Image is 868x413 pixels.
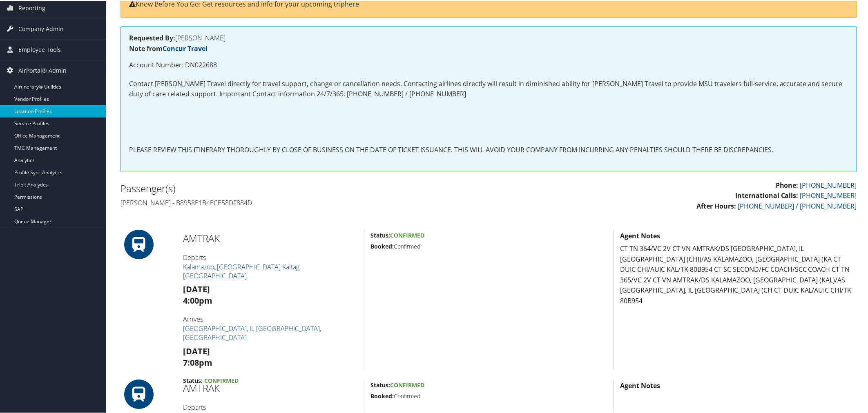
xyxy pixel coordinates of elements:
[370,242,607,250] h5: Confirmed
[370,380,390,388] strong: Status:
[129,78,848,99] p: Contact [PERSON_NAME] Travel directly for travel support, change or cancellation needs. Contactin...
[800,190,857,199] a: [PHONE_NUMBER]
[183,283,210,294] strong: [DATE]
[370,242,394,249] strong: Booked:
[183,323,321,341] a: [GEOGRAPHIC_DATA], IL [GEOGRAPHIC_DATA], [GEOGRAPHIC_DATA]
[129,34,848,40] h4: [PERSON_NAME]
[738,201,857,210] a: [PHONE_NUMBER] / [PHONE_NUMBER]
[620,231,660,240] strong: Agent Notes
[370,391,394,399] strong: Booked:
[800,180,857,189] a: [PHONE_NUMBER]
[696,201,736,210] strong: After Hours:
[18,39,61,59] span: Employee Tools
[183,262,301,280] a: Kalamazoo, [GEOGRAPHIC_DATA] Kaltag, [GEOGRAPHIC_DATA]
[183,345,210,356] strong: [DATE]
[183,376,203,384] strong: Status:
[129,59,848,70] p: Account Number: DN022688
[390,231,424,238] span: Confirmed
[120,181,483,195] h2: Passenger(s)
[163,43,208,52] a: Concur Travel
[183,252,358,280] h4: Departs
[735,190,799,199] strong: International Calls:
[390,380,424,388] span: Confirmed
[18,60,67,80] span: AirPortal® Admin
[370,231,390,238] strong: Status:
[183,380,358,394] h2: AMTRAK
[129,33,175,42] strong: Requested By:
[129,43,208,52] strong: Note from
[620,243,857,306] p: CT TN 364/VC 2V CT VN AMTRAK/DS [GEOGRAPHIC_DATA], IL [GEOGRAPHIC_DATA] (CHI)/AS KALAMAZOO, [GEOG...
[204,376,239,384] span: Confirmed
[370,391,607,400] h5: Confirmed
[183,314,358,341] h4: Arrives
[129,144,848,155] p: PLEASE REVIEW THIS ITINERARY THOROUGHLY BY CLOSE OF BUSINESS ON THE DATE OF TICKET ISSUANCE. THIS...
[620,380,660,389] strong: Agent Notes
[183,231,358,244] h2: AMTRAK
[776,180,799,189] strong: Phone:
[183,294,212,305] strong: 4:00pm
[120,198,483,206] h4: [PERSON_NAME] - B8958E1B4ECE58DF884D
[183,356,212,367] strong: 7:08pm
[18,18,64,38] span: Company Admin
